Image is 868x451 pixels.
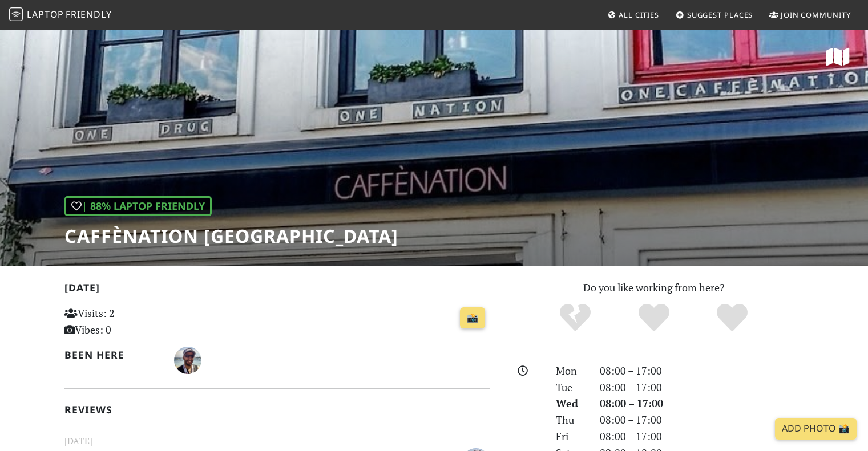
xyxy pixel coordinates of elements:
img: 1065-carlos.jpg [174,347,201,374]
p: Visits: 2 Vibes: 0 [64,305,197,338]
img: LaptopFriendly [9,7,23,21]
small: [DATE] [58,434,497,448]
div: Wed [549,395,592,412]
h1: Caffènation [GEOGRAPHIC_DATA] [64,225,398,247]
div: Yes [615,302,693,334]
a: Join Community [765,5,855,25]
span: Carlos Monteiro [174,352,201,366]
a: Add Photo 📸 [775,418,857,440]
div: Tue [549,379,592,396]
p: Do you like working from here? [504,279,804,296]
div: 08:00 – 17:00 [593,395,811,412]
h2: Reviews [64,404,490,416]
a: All Cities [603,5,664,25]
div: 08:00 – 17:00 [593,363,811,379]
div: No [536,302,615,334]
span: Suggest Places [687,10,753,20]
span: Friendly [66,8,111,21]
div: Definitely! [693,302,772,334]
a: 📸 [460,307,485,329]
span: Laptop [27,8,64,21]
div: 08:00 – 17:00 [593,428,811,445]
h2: [DATE] [64,282,490,298]
a: LaptopFriendly LaptopFriendly [9,5,112,25]
a: Suggest Places [671,5,758,25]
span: Join Community [781,10,851,20]
div: Fri [549,428,592,445]
h2: Been here [64,349,161,361]
div: Thu [549,412,592,428]
div: 08:00 – 17:00 [593,379,811,396]
div: Mon [549,363,592,379]
div: 08:00 – 17:00 [593,412,811,428]
div: | 88% Laptop Friendly [64,196,212,216]
span: All Cities [619,10,659,20]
